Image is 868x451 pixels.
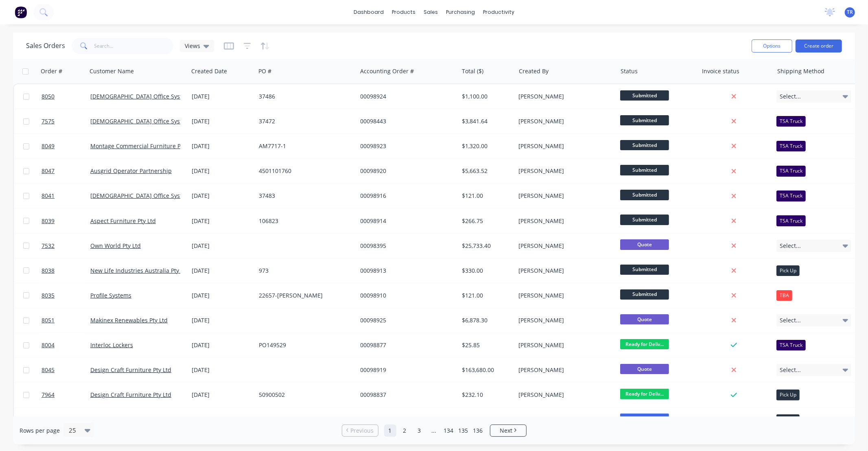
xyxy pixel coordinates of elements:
[259,167,349,175] div: 4501101760
[620,414,669,424] span: Released For Pr...
[776,215,806,226] div: TSA Truck
[42,407,90,432] a: 7813
[462,92,509,101] div: $1,100.00
[519,391,609,399] div: [PERSON_NAME]
[519,117,609,125] div: [PERSON_NAME]
[420,6,442,18] div: sales
[776,290,792,301] div: TBA
[42,391,55,399] span: 7964
[192,267,252,275] div: [DATE]
[519,167,609,175] div: [PERSON_NAME]
[776,190,806,201] div: TSA Truck
[776,265,800,276] div: Pick Up
[350,427,374,435] span: Previous
[42,209,90,233] a: 8039
[42,283,90,308] a: 8035
[776,141,806,151] div: TSA Truck
[42,142,55,150] span: 8049
[90,142,196,150] a: Montage Commercial Furniture Pty Ltd
[342,427,378,435] a: Previous page
[42,117,55,125] span: 7575
[361,341,451,349] div: 00098877
[519,217,609,225] div: [PERSON_NAME]
[519,267,609,275] div: [PERSON_NAME]
[519,316,609,324] div: [PERSON_NAME]
[361,242,451,250] div: 00098395
[192,142,252,150] div: [DATE]
[388,6,420,18] div: products
[90,316,168,324] a: Makinex Renewables Pty Ltd
[90,67,134,75] div: Customer Name
[519,67,549,75] div: Created By
[620,115,669,125] span: Submitted
[42,184,90,208] a: 8041
[776,166,806,176] div: TSA Truck
[94,38,174,54] input: Search...
[442,6,479,18] div: purchasing
[42,333,90,357] a: 8004
[384,425,396,437] a: Page 1 is your current page
[519,366,609,374] div: [PERSON_NAME]
[462,267,509,275] div: $330.00
[339,425,530,437] ul: Pagination
[42,217,55,225] span: 8039
[259,291,349,300] div: 22657-[PERSON_NAME]
[42,234,90,258] a: 7532
[192,242,252,250] div: [DATE]
[90,341,133,349] a: Interloc Lockers
[259,217,349,225] div: 106823
[90,366,171,374] a: Design Craft Furniture Pty Ltd
[20,427,60,435] span: Rows per page
[500,427,512,435] span: Next
[702,67,739,75] div: Invoice status
[42,416,55,424] span: 7813
[192,366,252,374] div: [DATE]
[350,6,388,18] a: dashboard
[443,425,455,437] a: Page 134
[42,242,55,250] span: 7532
[462,142,509,150] div: $1,320.00
[191,67,227,75] div: Created Date
[462,117,509,125] div: $3,841.64
[259,142,349,150] div: AM7717-1
[259,117,349,125] div: 37472
[361,92,451,101] div: 00098924
[192,92,252,101] div: [DATE]
[258,67,271,75] div: PO #
[90,416,116,423] a: Stylecraft
[620,265,669,275] span: Submitted
[42,134,90,158] a: 8049
[42,383,90,407] a: 7964
[90,391,171,398] a: Design Craft Furniture Pty Ltd
[472,425,484,437] a: Page 136
[361,142,451,150] div: 00098923
[462,366,509,374] div: $163,680.00
[361,291,451,300] div: 00098910
[360,67,414,75] div: Accounting Order #
[192,416,252,424] div: [DATE]
[42,92,55,101] span: 8050
[780,92,801,101] span: Select...
[399,425,411,437] a: Page 2
[90,92,193,100] a: [DEMOGRAPHIC_DATA] Office Systems
[776,390,800,400] div: Pick Up
[776,116,806,127] div: TSA Truck
[361,192,451,200] div: 00098916
[42,258,90,283] a: 8038
[42,167,55,175] span: 8047
[462,192,509,200] div: $121.00
[42,291,55,300] span: 8035
[259,267,349,275] div: 973
[776,414,800,425] div: Pick Up
[185,42,200,50] span: Views
[259,192,349,200] div: 37483
[90,167,172,175] a: Ausgrid Operator Partnership
[752,39,792,53] button: Options
[361,391,451,399] div: 00098837
[42,84,90,109] a: 8050
[462,217,509,225] div: $266.75
[192,291,252,300] div: [DATE]
[361,316,451,324] div: 00098925
[780,366,801,374] span: Select...
[620,389,669,399] span: Ready for Deliv...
